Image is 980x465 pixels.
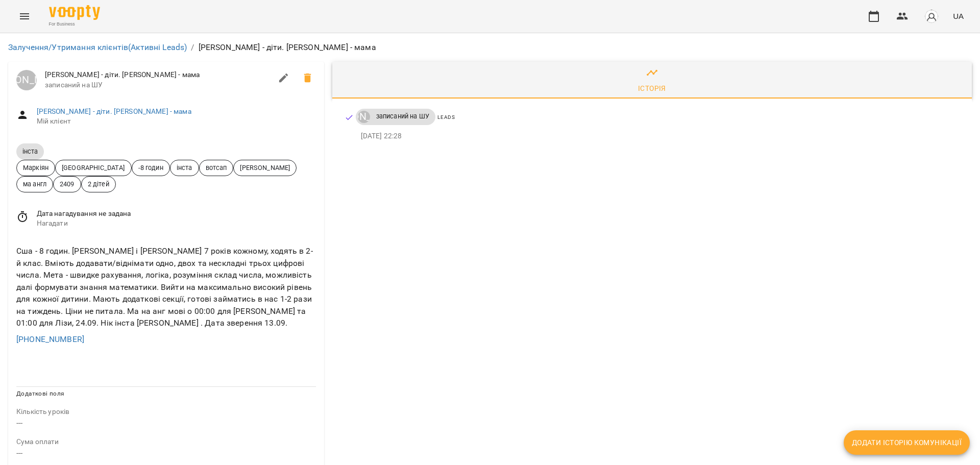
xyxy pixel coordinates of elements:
div: Історія [638,82,666,94]
a: [PERSON_NAME] [16,70,37,90]
div: Луцук Маркіян [16,70,37,90]
span: Дата нагадування не задана [37,209,316,219]
span: Додати історію комунікації [852,436,962,449]
p: [PERSON_NAME] - діти. [PERSON_NAME] - мама [199,41,376,54]
span: 2409 [54,179,81,189]
span: UA [953,11,964,21]
p: --- [16,447,316,459]
span: For Business [49,21,100,28]
a: [PERSON_NAME] - діти. [PERSON_NAME] - мама [37,107,191,115]
span: ма англ [17,179,53,189]
span: записаний на ШУ [370,112,435,121]
span: [PERSON_NAME] [234,163,296,173]
button: UA [949,7,968,26]
li: / [191,41,194,54]
nav: breadcrumb [8,41,972,54]
img: Voopty Logo [49,5,100,20]
span: -8 годин [132,163,169,173]
span: вотсап [200,163,233,173]
p: field-description [16,407,316,417]
img: avatar_s.png [924,9,939,23]
p: field-description [16,437,316,447]
a: [PERSON_NAME] [356,111,370,123]
span: інста [16,147,44,156]
span: Нагадати [37,218,316,229]
span: [PERSON_NAME] - діти. [PERSON_NAME] - мама [45,70,272,80]
p: --- [16,417,316,429]
span: інста [170,163,199,173]
p: [DATE] 22:28 [361,131,955,141]
span: 2 дітей [82,179,115,189]
span: Додаткові поля [16,390,64,397]
span: Мій клієнт [37,116,316,127]
span: записаний на ШУ [45,80,272,90]
div: Луцук Маркіян [358,111,370,123]
button: Menu [12,4,37,29]
a: [PHONE_NUMBER] [16,334,84,344]
span: [GEOGRAPHIC_DATA] [56,163,131,173]
span: Маркіян [17,163,55,173]
div: Сша - 8 годин. [PERSON_NAME] і [PERSON_NAME] 7 років кожному, ходять в 2-й клас. Вміють додавати/... [14,243,318,331]
span: Leads [437,114,455,120]
button: Додати історію комунікації [844,430,970,455]
a: Залучення/Утримання клієнтів(Активні Leads) [8,42,187,52]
